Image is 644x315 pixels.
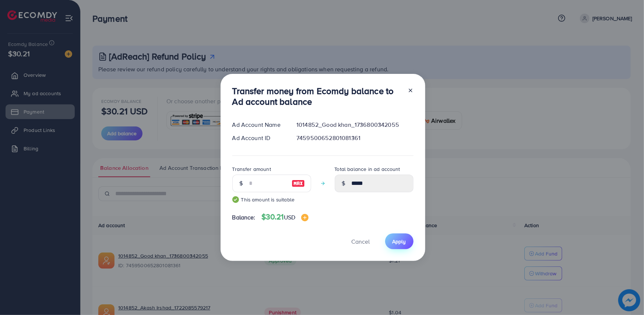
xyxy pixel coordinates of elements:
[352,237,370,246] span: Cancel
[226,121,291,129] div: Ad Account Name
[385,233,414,249] button: Apply
[393,238,406,245] span: Apply
[335,165,400,173] label: Total balance in ad account
[261,212,309,222] h4: $30.21
[232,213,256,222] span: Balance:
[291,121,419,129] div: 1014852_Good khan_1736800342055
[284,213,295,221] span: USD
[232,86,402,107] h3: Transfer money from Ecomdy balance to Ad account balance
[292,179,305,188] img: image
[342,233,379,249] button: Cancel
[232,196,311,203] small: This amount is suitable
[232,196,239,203] img: guide
[301,214,309,221] img: image
[291,134,419,142] div: 7459500652801081361
[232,165,271,173] label: Transfer amount
[226,134,291,142] div: Ad Account ID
